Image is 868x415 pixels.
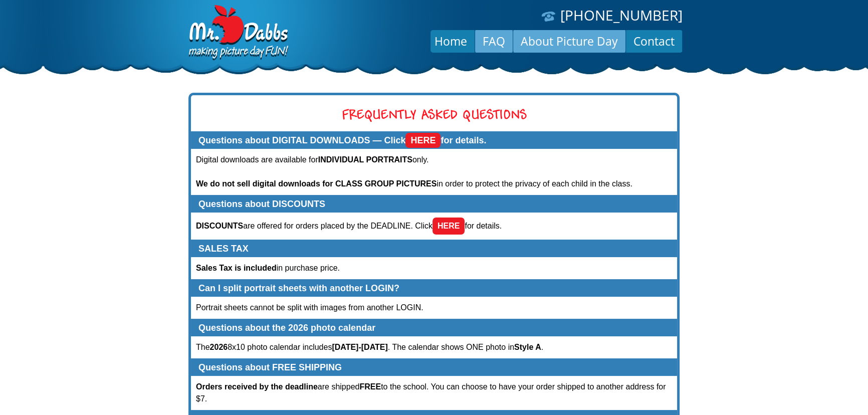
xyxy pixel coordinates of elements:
p: Digital downloads are available for only. in order to protect the privacy of each child in the cl... [196,154,672,190]
p: Can I split portrait sheets with another LOGIN? [198,283,670,294]
p: SALES TAX [198,243,670,254]
strong: Orders received by the deadline [196,382,318,391]
a: Contact [626,29,682,53]
h1: Frequently Asked Questions [198,110,670,121]
a: Home [427,29,475,53]
p: Portrait sheets cannot be split with images from another LOGIN. [196,302,672,314]
strong: We do not sell digital downloads for CLASS GROUP PICTURES [196,179,437,188]
p: Questions about DIGITAL DOWNLOADS — Click for details. [198,135,670,146]
p: Questions about DISCOUNTS [198,198,670,210]
a: About Picture Day [513,29,625,53]
a: HERE [432,218,465,235]
p: are offered for orders placed by the DEADLINE. Click for details. [196,218,672,235]
strong: [DATE]-[DATE] [332,343,387,351]
p: The 8x10 photo calendar includes . The calendar shows ONE photo in . [196,341,672,353]
a: HERE [405,133,441,148]
p: Questions about FREE SHIPPING [198,362,670,373]
a: FAQ [475,29,513,53]
strong: Style A [514,343,541,351]
a: [PHONE_NUMBER] [560,6,683,25]
p: Questions about the 2026 photo calendar [198,322,670,333]
p: are shipped to the school. You can choose to have your order shipped to another address for $7. [196,381,672,405]
strong: INDIVIDUAL PORTRAITS [318,155,412,164]
img: Dabbs Company [185,5,290,61]
strong: DISCOUNTS [196,222,243,230]
strong: 2026 [210,343,228,351]
strong: FREE [359,382,381,391]
p: in purchase price. [196,262,672,274]
strong: Sales Tax is included [196,264,277,272]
